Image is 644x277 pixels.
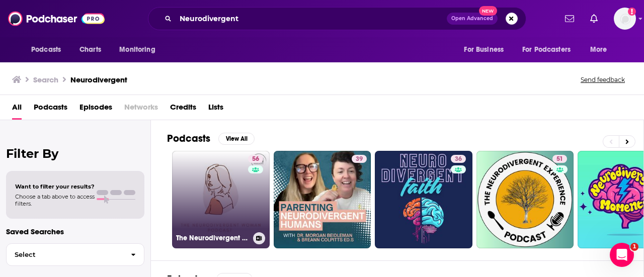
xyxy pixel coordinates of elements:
a: PodcastsView All [167,132,255,145]
h2: Filter By [6,146,144,161]
span: For Business [464,43,504,57]
span: Open Advanced [451,16,493,21]
iframe: Intercom live chat [610,243,634,267]
button: open menu [457,40,516,59]
a: Credits [170,99,196,120]
button: open menu [583,40,620,59]
p: Saved Searches [6,227,144,236]
button: open menu [112,40,168,59]
a: 39 [274,151,371,248]
button: Show profile menu [614,8,636,30]
a: 51 [476,151,574,248]
a: Podcasts [34,99,67,120]
h2: Podcasts [167,132,210,145]
span: 1 [630,243,638,251]
svg: Add a profile image [628,8,636,16]
span: Choose a tab above to access filters. [15,193,95,207]
button: open menu [516,40,585,59]
div: Search podcasts, credits, & more... [148,7,526,30]
a: Show notifications dropdown [586,10,602,27]
button: Send feedback [578,75,628,84]
span: Want to filter your results? [15,183,95,190]
a: Charts [73,40,107,59]
span: For Podcasters [522,43,571,57]
span: More [590,43,607,57]
a: Lists [208,99,223,120]
a: All [12,99,22,120]
span: Monitoring [119,43,155,57]
button: Select [6,243,144,266]
input: Search podcasts, credits, & more... [176,11,447,27]
a: 36 [451,155,466,163]
h3: Neurodivergent [70,75,127,84]
a: 56The Neurodivergent Woman [172,151,270,248]
button: View All [218,133,255,145]
a: 39 [352,155,367,163]
span: 36 [455,154,462,164]
a: Show notifications dropdown [561,10,578,27]
h3: Search [33,75,58,84]
span: Charts [79,43,101,57]
img: User Profile [614,8,636,30]
button: open menu [24,40,74,59]
span: Podcasts [31,43,61,57]
a: Episodes [79,99,112,120]
span: Networks [124,99,158,120]
h3: The Neurodivergent Woman [176,234,249,242]
a: 56 [248,155,263,163]
span: 56 [252,154,259,164]
span: Select [7,251,123,258]
a: 36 [375,151,472,248]
a: 51 [552,155,567,163]
span: 51 [556,154,563,164]
img: Podchaser - Follow, Share and Rate Podcasts [8,9,105,28]
span: 39 [356,154,363,164]
span: New [479,6,497,16]
button: Open AdvancedNew [447,13,498,25]
span: Logged in as LBraverman [614,8,636,30]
